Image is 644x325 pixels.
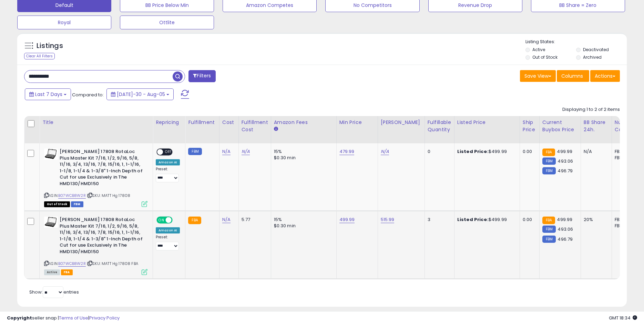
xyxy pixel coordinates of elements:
[457,149,514,155] div: $499.99
[339,148,355,155] a: 479.99
[584,119,609,133] div: BB Share 24h.
[156,235,180,250] div: Preset:
[457,148,489,155] b: Listed Price:
[583,47,609,52] label: Deactivated
[42,119,150,126] div: Title
[615,149,637,155] div: FBA: n/a
[24,53,55,59] div: Clear All Filters
[7,315,120,322] div: seller snap | |
[58,261,86,267] a: B07WCB8W2R
[381,119,422,126] div: [PERSON_NAME]
[117,91,165,98] span: [DATE]-30 - Aug-05
[222,216,231,223] a: N/A
[35,91,62,98] span: Last 7 Days
[542,157,556,165] small: FBM
[428,149,449,155] div: 0
[457,119,517,126] div: Listed Price
[156,167,180,182] div: Preset:
[558,236,573,242] span: 496.79
[188,119,216,126] div: Fulfillment
[557,148,572,155] span: 499.99
[457,216,489,223] b: Listed Price:
[583,54,602,60] label: Archived
[615,155,637,161] div: FBM: n/a
[172,217,183,223] span: OFF
[532,54,558,60] label: Out of Stock
[381,216,395,223] a: 515.99
[523,119,536,133] div: Ship Price
[274,223,331,229] div: $0.30 min
[274,119,334,126] div: Amazon Fees
[584,149,606,155] div: N/A
[7,315,32,321] strong: Copyright
[89,315,120,321] a: Privacy Policy
[562,106,620,113] div: Displaying 1 to 2 of 2 items
[188,70,215,82] button: Filters
[615,217,637,223] div: FBA: 0
[44,201,70,207] span: All listings that are currently out of stock and unavailable for purchase on Amazon
[520,70,556,82] button: Save View
[87,261,138,266] span: | SKU: MATT Hg 17808 FBA
[590,70,620,82] button: Actions
[44,269,60,275] span: All listings currently available for purchase on Amazon
[37,41,63,51] h5: Listings
[60,149,143,189] b: [PERSON_NAME] 17808 RotaLoc Plus Master Kit 7/16, 1/2, 9/16, 5/8, 11/16, 3/4, 13/16, 7/8, 15/16, ...
[523,149,534,155] div: 0.00
[242,217,266,223] div: 5.77
[156,227,180,233] div: Amazon AI
[558,168,573,174] span: 496.79
[542,217,555,224] small: FBA
[542,226,556,233] small: FBM
[428,119,451,133] div: Fulfillable Quantity
[381,148,389,155] a: N/A
[525,39,627,45] p: Listing States:
[542,149,555,156] small: FBA
[156,119,182,126] div: Repricing
[44,149,58,160] img: 41EbW8GKK0L._SL40_.jpg
[188,148,202,155] small: FBM
[557,216,572,223] span: 499.99
[339,216,355,223] a: 499.99
[561,73,583,79] span: Columns
[222,148,231,155] a: N/A
[523,217,534,223] div: 0.00
[339,119,375,126] div: Min Price
[222,119,236,126] div: Cost
[29,289,79,295] span: Show: entries
[120,16,214,29] button: Ottlite
[157,217,166,223] span: ON
[542,167,556,174] small: FBM
[542,119,578,133] div: Current Buybox Price
[274,155,331,161] div: $0.30 min
[44,149,147,206] div: ASIN:
[542,236,556,243] small: FBM
[87,193,130,198] span: | SKU: MATT Hg 17808
[71,201,83,207] span: FBM
[274,126,278,132] small: Amazon Fees.
[61,269,73,275] span: FBA
[557,70,589,82] button: Columns
[584,217,606,223] div: 20%
[558,158,573,164] span: 493.06
[615,223,637,229] div: FBM: 4
[532,47,545,52] label: Active
[242,119,268,133] div: Fulfillment Cost
[615,119,640,133] div: Num of Comp.
[72,92,104,98] span: Compared to:
[188,217,201,224] small: FBA
[25,88,71,100] button: Last 7 Days
[609,315,637,321] span: 2025-08-13 18:34 GMT
[274,217,331,223] div: 15%
[242,148,250,155] a: N/A
[558,226,573,232] span: 493.06
[457,217,514,223] div: $499.99
[58,193,86,199] a: B07WCB8W2R
[44,217,58,228] img: 41EbW8GKK0L._SL40_.jpg
[106,88,174,100] button: [DATE]-30 - Aug-05
[59,315,88,321] a: Terms of Use
[156,159,180,165] div: Amazon AI
[428,217,449,223] div: 3
[163,149,174,155] span: OFF
[60,217,143,257] b: [PERSON_NAME] 17808 RotaLoc Plus Master Kit 7/16, 1/2, 9/16, 5/8, 11/16, 3/4, 13/16, 7/8, 15/16, ...
[274,149,331,155] div: 15%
